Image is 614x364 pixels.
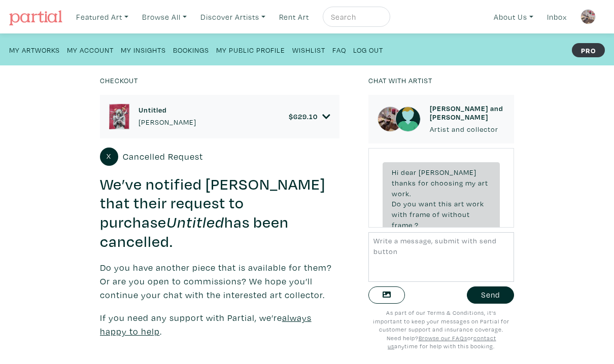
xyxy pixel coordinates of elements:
span: art [454,199,464,208]
h6: [PERSON_NAME] and [PERSON_NAME] [430,104,505,122]
span: dear [401,167,417,177]
p: Artist and collector [430,124,505,135]
span: ? [415,220,419,230]
a: Untitled [PERSON_NAME] [139,105,196,127]
small: X [107,153,111,160]
a: contact us [388,334,496,350]
span: art [478,178,488,188]
a: Discover Artists [196,7,270,27]
small: My Artworks [9,45,60,55]
small: Checkout [100,76,138,85]
span: want [419,199,436,208]
span: of [432,209,440,219]
a: My Insights [121,43,166,56]
h3: We’ve notified [PERSON_NAME] that their request to purchase has been cancelled. [100,175,339,251]
img: phpThumb.php [109,104,130,129]
a: $629.10 [289,112,330,121]
span: choosing [431,178,463,188]
span: with [392,209,407,219]
a: My Account [67,43,114,56]
small: Wishlist [292,45,325,55]
span: Cancelled Request [123,150,203,163]
small: My Account [67,45,114,55]
span: frame [410,209,430,219]
small: As part of our Terms & Conditions, it's important to keep your messages on Partial for customer s... [373,309,509,350]
small: FAQ [332,45,346,55]
small: My Public Profile [216,45,285,55]
span: without [442,209,470,219]
span: [PERSON_NAME] [419,167,476,177]
a: Featured Art [72,7,133,27]
a: Browse All [138,7,191,27]
span: my [465,178,476,188]
small: Log Out [353,45,383,55]
p: [PERSON_NAME] [139,117,196,128]
small: Chat with artist [368,76,432,85]
a: My Public Profile [216,43,285,56]
h6: $ [289,112,318,121]
em: Untitled [166,213,224,231]
span: 629.10 [293,112,318,121]
a: always happy to help [100,312,312,337]
a: Inbox [542,7,571,27]
span: for [418,178,429,188]
span: you [403,199,417,208]
strong: PRO [572,43,605,57]
a: Wishlist [292,43,325,56]
a: Log Out [353,43,383,56]
small: Bookings [173,45,209,55]
input: Search [330,11,381,23]
small: My Insights [121,45,166,55]
span: thanks [392,178,416,188]
span: Do [392,199,401,208]
p: If you need any support with Partial, we’re . [100,311,339,338]
span: frame [392,220,413,230]
a: FAQ [332,43,346,56]
a: Browse our FAQs [419,334,467,342]
a: Bookings [173,43,209,56]
button: Send [467,286,514,304]
a: My Artworks [9,43,60,56]
a: About Us [489,7,538,27]
p: Do you have another piece that is available for them? Or are you open to commissions? We hope you... [100,261,339,302]
img: phpThumb.php [581,9,596,24]
span: Hi [392,167,399,177]
span: this [438,199,452,208]
span: work [466,199,484,208]
a: Rent Art [275,7,314,27]
span: work. [392,189,412,198]
img: avatar.png [395,106,421,132]
img: phpThumb.php [378,106,403,132]
h6: Untitled [139,105,196,114]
